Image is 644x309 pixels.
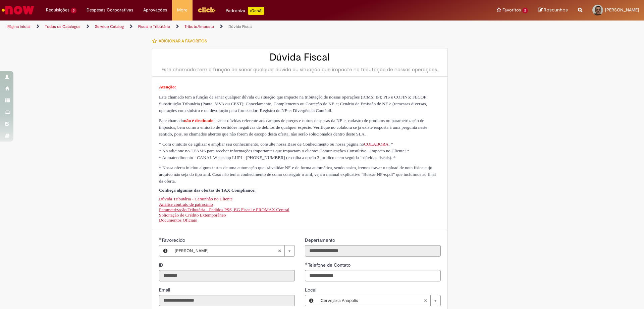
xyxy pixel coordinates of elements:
[502,7,521,13] span: Favoritos
[184,118,213,123] span: não é destinado
[305,270,441,281] input: Telefone de Contato
[159,188,256,193] span: Conheça algumas das ofertas de TAX Compliance:
[159,295,295,306] input: Email
[305,262,308,265] span: Obrigatório Preenchido
[5,21,424,33] ul: Trilhas de página
[159,38,207,44] span: Adicionar a Favoritos
[159,202,213,207] a: Análise contrato de patrocínio
[159,84,176,89] span: Atenção:
[45,24,80,29] a: Todos os Catálogos
[198,5,216,15] img: click_logo_yellow_360x200.png
[87,7,133,13] span: Despesas Corporativas
[248,7,264,15] p: +GenAi
[308,262,352,268] span: Telefone de Contato
[159,148,409,153] span: * No adicione no TEAMS para receber informações importantes que impactam o cliente: Comunicações ...
[177,7,187,13] span: More
[95,24,124,29] a: Service Catalog
[321,295,424,306] span: Cervejaria Anápolis
[420,295,430,306] abbr: Limpar campo Local
[159,207,289,212] a: Parametrização Tributária - Pedidos PSS, EG Fiscal e PROMAX Central
[184,24,214,29] a: Tributo/Imposto
[159,118,427,137] span: Este chamado a sanar dúvidas referente aos campos de preços e outras despesas da NF-e, cadastro d...
[159,237,162,240] span: Obrigatório Preenchido
[364,142,388,147] a: COLABORA
[159,287,171,293] span: Somente leitura - Email
[171,245,294,256] a: [PERSON_NAME]Limpar campo Favorecido
[305,295,317,306] button: Local, Visualizar este registro Cervejaria Anápolis
[159,218,197,223] a: Documentos Oficiais
[159,155,396,160] span: * Autoatendimento - CANAL Whatsapp LUPI - [PHONE_NUMBER] (escolha a opção 3 jurídico e em seguida...
[159,245,171,256] button: Favorecido, Visualizar este registro Welber Teixeira Gomes
[159,213,226,218] a: Solicitação de Crédito Extemporâneo
[305,237,336,243] label: Somente leitura - Departamento
[1,3,35,17] img: ServiceNow
[7,24,31,29] a: Página inicial
[305,287,318,293] span: Local
[159,52,441,63] h2: Dúvida Fiscal
[274,245,284,256] abbr: Limpar campo Favorecido
[159,94,428,113] span: Este chamado tem a função de sanar qualquer dúvida ou situação que impacte na tributação de nossa...
[305,245,441,257] input: Departamento
[317,295,440,306] a: Cervejaria AnápolisLimpar campo Local
[159,262,165,268] span: Somente leitura - ID
[605,7,639,13] span: [PERSON_NAME]
[159,262,165,268] label: Somente leitura - ID
[228,24,253,29] a: Dúvida Fiscal
[159,270,295,281] input: ID
[159,66,441,73] div: Este chamado tem a função de sanar qualquer dúvida ou situação que impacte na tributação de nossa...
[46,7,69,13] span: Requisições
[162,237,186,243] span: Necessários - Favorecido
[71,8,76,13] span: 3
[138,24,170,29] a: Fiscal e Tributário
[544,7,568,13] span: Rascunhos
[538,7,568,13] a: Rascunhos
[159,165,436,184] span: * Nossa oferta iniciou alguns testes de uma automação que irá validar NF-e de forma automática, s...
[226,7,264,15] div: Padroniza
[159,196,233,201] a: Dúvida Tributária - Caminhão no Cliente
[175,245,278,256] span: [PERSON_NAME]
[152,34,211,48] button: Adicionar a Favoritos
[143,7,167,13] span: Aprovações
[159,142,393,147] span: * Com o intuito de agilizar e ampliar seu conhecimento, consulte nossa Base de Conhecimento ou no...
[159,286,171,293] label: Somente leitura - Email
[522,8,528,13] span: 2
